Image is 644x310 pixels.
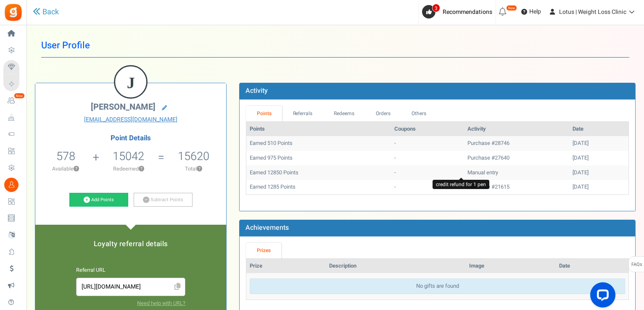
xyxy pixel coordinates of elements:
[91,101,156,113] span: [PERSON_NAME]
[464,151,569,166] td: Purchase #27640
[467,168,498,176] span: Manual entry
[56,148,75,165] span: 578
[365,106,401,121] a: Orders
[527,8,541,16] span: Help
[391,180,464,194] td: -
[518,5,544,18] a: Help
[35,134,226,142] h4: Point Details
[171,280,184,294] span: Click to Copy
[573,169,625,177] div: [DATE]
[246,259,326,273] th: Prize
[76,268,185,273] h6: Referral URL
[401,106,437,121] a: Others
[443,8,492,16] span: Recommendations
[42,116,220,124] a: [EMAIL_ADDRESS][DOMAIN_NAME]
[44,240,218,248] h5: Loyalty referral details
[631,257,642,273] span: FAQs
[323,106,365,121] a: Redeems
[100,165,157,173] p: Redeemed
[165,165,222,173] p: Total
[246,166,391,180] td: Earned 12850 Points
[246,122,391,137] th: Points
[4,3,23,22] img: Gratisfaction
[115,66,146,99] figcaption: J
[466,259,556,273] th: Image
[3,94,23,108] a: New
[282,106,323,121] a: Referrals
[464,122,569,137] th: Activity
[464,136,569,151] td: Purchase #28746
[422,5,496,18] a: 3 Recommendations
[69,193,128,207] a: Add Points
[573,183,625,191] div: [DATE]
[178,150,209,163] h5: 15620
[245,223,289,233] b: Achievements
[14,93,25,99] em: New
[246,151,391,166] td: Earned 975 Points
[245,86,268,96] b: Activity
[197,166,202,172] button: ?
[246,243,281,258] a: Prizes
[74,166,79,172] button: ?
[113,150,144,163] h5: 15042
[573,154,625,162] div: [DATE]
[391,151,464,166] td: -
[326,259,466,273] th: Description
[40,165,92,173] p: Available
[391,122,464,137] th: Coupons
[41,34,629,58] h1: User Profile
[464,180,569,194] td: Purchase #21615
[246,136,391,151] td: Earned 510 Points
[250,278,625,294] div: No gifts are found
[391,166,464,180] td: -
[134,193,193,207] a: Subtract Points
[246,180,391,194] td: Earned 1285 Points
[433,180,489,189] div: credit refund for 1 pen
[556,259,628,273] th: Date
[139,166,144,172] button: ?
[573,139,625,147] div: [DATE]
[432,4,440,12] span: 3
[246,106,282,121] a: Points
[506,5,517,11] em: New
[137,299,185,307] a: Need help with URL?
[559,8,626,16] span: Lotus | Weight Loss Clinic
[569,122,628,137] th: Date
[391,136,464,151] td: -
